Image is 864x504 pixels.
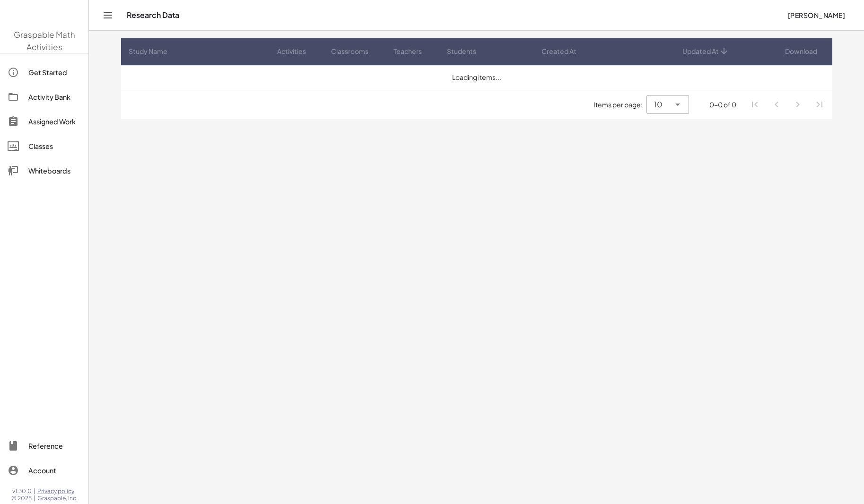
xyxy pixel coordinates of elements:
span: Items per page: [593,100,646,110]
span: Updated At [682,46,719,56]
span: Graspable Math Activities [14,29,75,52]
span: Teachers [393,46,422,56]
a: Privacy policy [37,487,78,495]
span: Created At [541,46,576,56]
a: Reference [4,434,85,457]
button: Toggle navigation [100,8,115,23]
a: Assigned Work [4,110,85,133]
div: Whiteboards [28,165,81,176]
span: Activities [277,46,306,56]
span: Classrooms [331,46,368,56]
span: Graspable, Inc. [37,495,78,502]
nav: Pagination Navigation [744,94,830,116]
td: Loading items... [121,65,832,90]
a: Activity Bank [4,86,85,108]
span: | [34,495,35,502]
a: Account [4,459,85,482]
a: Whiteboards [4,159,85,182]
button: [PERSON_NAME] [780,7,853,24]
span: Study Name [129,46,167,56]
div: Classes [28,140,81,152]
span: © 2025 [11,495,32,502]
div: Reference [28,440,81,452]
a: Classes [4,135,85,157]
div: Account [28,465,81,476]
a: Get Started [4,61,85,84]
span: Students [447,46,476,56]
span: Download [785,46,817,56]
div: 0-0 of 0 [709,100,736,110]
span: | [34,487,35,495]
span: [PERSON_NAME] [787,11,845,19]
div: Get Started [28,67,81,78]
span: v1.30.0 [12,487,32,495]
div: Activity Bank [28,91,81,103]
div: Assigned Work [28,116,81,127]
span: 10 [654,99,663,110]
